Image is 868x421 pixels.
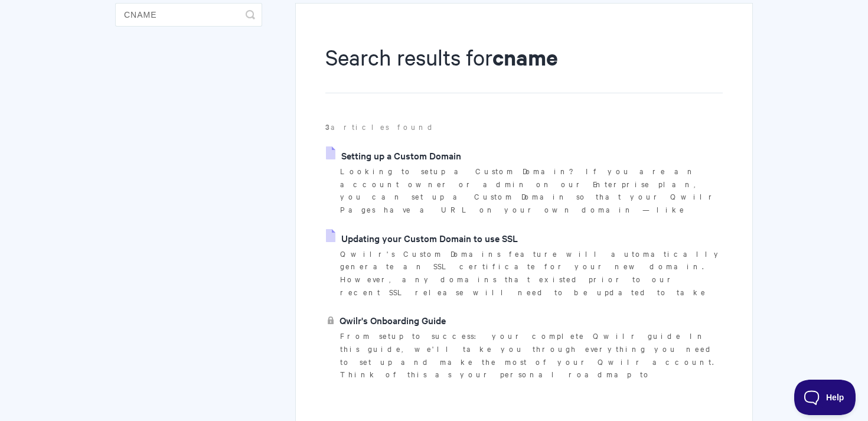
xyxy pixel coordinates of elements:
p: From setup to success: your complete Qwilr guide In this guide, we'll take you through everything... [340,329,723,381]
a: Qwilr's Onboarding Guide [326,311,446,329]
p: articles found [325,120,723,133]
strong: cname [492,43,558,71]
iframe: Toggle Customer Support [794,380,856,415]
p: Looking to setup a Custom Domain? If you are an account owner or admin on our Enterprise plan, yo... [340,165,723,216]
a: Updating your Custom Domain to use SSL [326,229,518,247]
h1: Search results for [325,42,723,93]
input: Search [115,3,262,27]
p: Qwilr's Custom Domains feature will automatically generate an SSL certificate for your new domain... [340,247,723,299]
a: Setting up a Custom Domain [326,146,461,164]
strong: 3 [325,121,331,132]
